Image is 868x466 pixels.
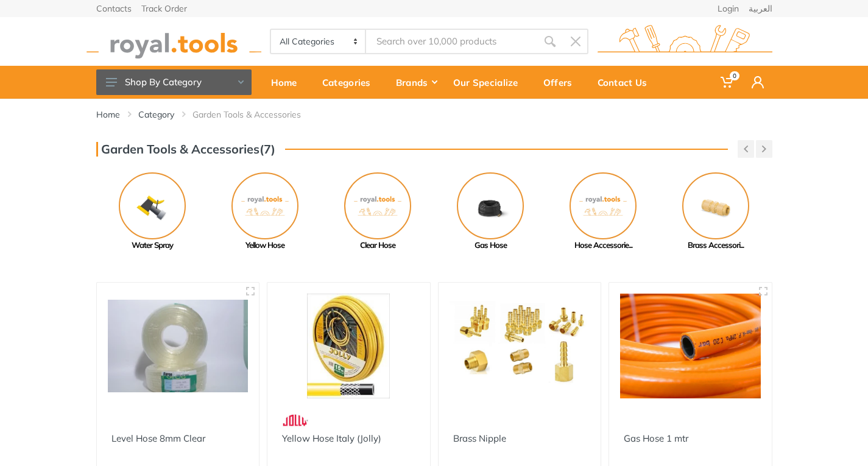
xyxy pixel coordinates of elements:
[278,294,419,399] img: Royal Tools - Yellow Hose Italy (Jolly)
[111,411,137,432] img: 1.webp
[282,432,381,444] a: Yellow Hose Italy (Jolly)
[271,30,367,53] select: Category
[322,239,434,252] div: Clear Hose
[535,66,589,99] a: Offers
[96,239,209,252] div: Water Spray
[96,4,132,13] a: Contacts
[282,411,309,432] img: 3.webp
[589,69,664,95] div: Contact Us
[119,172,186,239] img: Royal - Water Spray
[209,172,322,252] a: Yellow Hose
[445,69,535,95] div: Our Specialize
[96,142,275,157] h3: Garden Tools & Accessories(7)
[624,411,649,432] img: 1.webp
[108,294,249,399] img: Royal Tools - Level Hose 8mm Clear
[263,69,314,95] div: Home
[96,108,772,121] nav: breadcrumb
[96,69,252,95] button: Shop By Category
[138,108,174,121] a: Category
[344,172,411,239] img: No Image
[547,239,660,252] div: Hose Accessorie...
[730,71,739,80] span: 0
[263,66,314,99] a: Home
[387,69,445,95] div: Brands
[141,4,187,13] a: Track Order
[598,25,772,58] img: royal.tools Logo
[96,108,120,121] a: Home
[450,294,590,399] img: Royal Tools - Brass Nipple
[712,66,743,99] a: 0
[314,69,387,95] div: Categories
[86,25,261,58] img: royal.tools Logo
[209,239,322,252] div: Yellow Hose
[718,4,739,13] a: Login
[453,432,506,444] a: Brass Nipple
[660,239,772,252] div: Brass Accessori...
[682,172,749,239] img: Royal - Brass Accessories
[322,172,434,252] a: Clear Hose
[111,432,205,444] a: Level Hose 8mm Clear
[589,66,664,99] a: Contact Us
[434,172,547,252] a: Gas Hose
[445,66,535,99] a: Our Specialize
[231,172,298,239] img: No Image
[434,239,547,252] div: Gas Hose
[620,294,761,399] img: Royal Tools - Gas Hose 1 mtr
[660,172,772,252] a: Brass Accessori...
[457,172,524,239] img: Royal - Gas Hose
[96,172,209,252] a: Water Spray
[453,411,479,432] img: 1.webp
[570,172,637,239] img: No Image
[192,108,319,121] li: Garden Tools & Accessories
[314,66,387,99] a: Categories
[547,172,660,252] a: Hose Accessorie...
[366,29,537,54] input: Site search
[749,4,772,13] a: العربية
[535,69,589,95] div: Offers
[624,432,688,444] a: Gas Hose 1 mtr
